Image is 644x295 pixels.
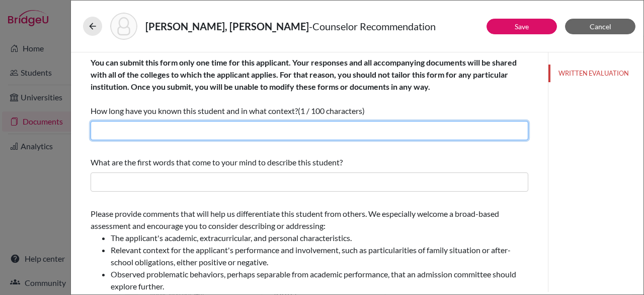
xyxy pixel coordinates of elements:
span: What are the first words that come to your mind to describe this student? [91,157,343,167]
span: - Counselor Recommendation [309,20,436,32]
span: (1 / 100 characters) [298,106,365,115]
li: Relevant context for the applicant's performance and involvement, such as particularities of fami... [111,244,528,268]
span: Please provide comments that will help us differentiate this student from others. We especially w... [91,209,528,292]
button: WRITTEN EVALUATION [548,65,643,82]
span: How long have you known this student and in what context? [91,57,517,115]
b: You can submit this form only one time for this applicant. Your responses and all accompanying do... [91,57,517,91]
strong: [PERSON_NAME], [PERSON_NAME] [145,20,309,32]
li: Observed problematic behaviors, perhaps separable from academic performance, that an admission co... [111,268,528,292]
li: The applicant's academic, extracurricular, and personal characteristics. [111,232,528,244]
